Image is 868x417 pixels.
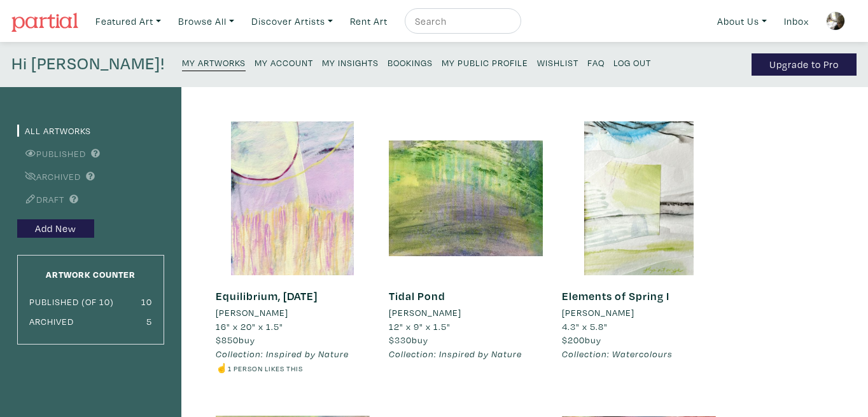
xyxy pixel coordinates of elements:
a: Elements of Spring I [562,289,669,303]
span: $200 [562,334,585,346]
a: Tidal Pond [389,289,445,303]
a: [PERSON_NAME] [389,306,543,320]
small: Artwork Counter [46,268,136,280]
a: About Us [711,8,773,34]
span: buy [216,334,255,346]
em: Collection: Inspired by Nature [389,348,522,360]
small: My Insights [322,57,379,69]
a: Rent Art [344,8,393,34]
small: 10 [141,296,152,308]
em: Collection: Inspired by Nature [216,348,349,360]
a: All Artworks [17,125,91,137]
a: Published [17,147,86,160]
small: Published (of 10) [29,296,114,308]
span: buy [562,334,601,346]
a: Discover Artists [246,8,339,34]
small: 5 [146,315,152,327]
small: FAQ [587,57,605,69]
a: My Artworks [182,53,246,71]
a: Equilibrium, [DATE] [216,289,318,303]
a: Log Out [613,53,651,71]
small: Bookings [388,57,433,69]
li: [PERSON_NAME] [216,306,288,320]
span: buy [389,334,428,346]
a: Wishlist [537,53,578,71]
small: My Public Profile [442,57,528,69]
a: Draft [17,193,64,205]
a: My Insights [322,53,379,71]
input: Search [414,13,509,29]
a: [PERSON_NAME] [216,306,370,320]
small: My Artworks [182,57,246,69]
a: [PERSON_NAME] [562,306,716,320]
a: Archived [17,170,81,182]
small: Archived [29,315,74,327]
li: [PERSON_NAME] [389,306,461,320]
span: $850 [216,334,239,346]
span: 16" x 20" x 1.5" [216,320,283,332]
span: 12" x 9" x 1.5" [389,320,451,332]
small: Log Out [613,57,651,69]
small: My Account [255,57,313,69]
span: $330 [389,334,412,346]
h4: Hi [PERSON_NAME]! [11,53,165,76]
span: 4.3" x 5.8" [562,320,608,332]
a: Upgrade to Pro [752,53,857,76]
a: FAQ [587,53,605,71]
img: phpThumb.php [826,11,845,31]
li: [PERSON_NAME] [562,306,634,320]
small: 1 person likes this [228,364,303,373]
a: Browse All [172,8,240,34]
a: My Public Profile [442,53,528,71]
em: Collection: Watercolours [562,348,673,360]
a: Featured Art [90,8,167,34]
li: ☝️ [216,361,370,375]
a: Inbox [778,8,815,34]
small: Wishlist [537,57,578,69]
a: Bookings [388,53,433,71]
a: My Account [255,53,313,71]
a: Add New [17,219,94,238]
